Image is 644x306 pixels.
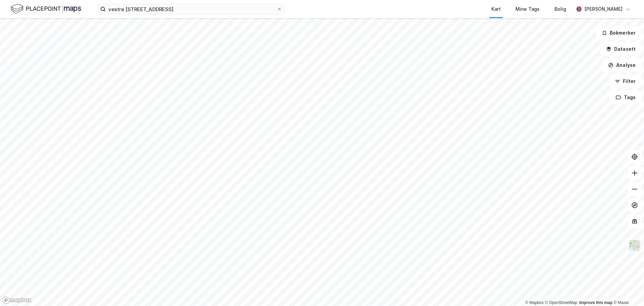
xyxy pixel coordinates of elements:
[602,58,641,72] button: Analyse
[610,91,641,104] button: Tags
[491,5,501,13] div: Kart
[545,300,578,305] a: OpenStreetMap
[525,300,544,305] a: Mapbox
[11,3,81,15] img: logo.f888ab2527a4732fd821a326f86c7f29.svg
[609,75,641,88] button: Filter
[628,239,641,252] img: Z
[554,5,566,13] div: Bolig
[610,274,644,306] iframe: Chat Widget
[579,300,612,305] a: Improve this map
[2,296,32,304] a: Mapbox homepage
[596,26,641,40] button: Bokmerker
[516,5,540,13] div: Mine Tags
[584,5,623,13] div: [PERSON_NAME]
[600,42,641,56] button: Datasett
[106,4,277,14] input: Søk på adresse, matrikkel, gårdeiere, leietakere eller personer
